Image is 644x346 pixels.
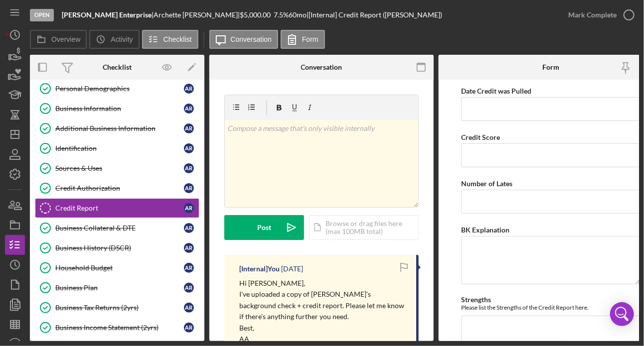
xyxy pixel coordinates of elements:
[30,9,54,21] div: Open
[154,11,240,19] div: Archette [PERSON_NAME] |
[184,223,194,233] div: A R
[55,264,184,272] div: Household Budget
[461,179,512,188] label: Number of Lates
[289,11,307,19] div: 60 mo
[35,238,199,258] a: Business History (DSCR)AR
[111,35,133,43] label: Activity
[55,164,184,172] div: Sources & Uses
[35,318,199,338] a: Business Income Statement (2yrs)AR
[461,304,641,311] div: Please list the Strengths of the Credit Report here.
[461,295,491,304] label: Strengths
[35,158,199,178] a: Sources & UsesAR
[302,35,319,43] label: Form
[35,118,199,138] a: Additional Business InformationAR
[55,124,184,132] div: Additional Business Information
[35,178,199,198] a: Credit AuthorizationAR
[240,11,274,19] div: $5,000.00
[35,138,199,158] a: IdentificationAR
[184,123,194,133] div: A R
[55,184,184,192] div: Credit Authorization
[30,30,87,49] button: Overview
[461,87,531,95] label: Date Credit was Pulled
[568,5,617,25] div: Mark Complete
[184,183,194,193] div: A R
[239,278,406,289] p: Hi [PERSON_NAME],
[461,226,509,234] label: BK Explanation
[51,35,80,43] label: Overview
[62,11,154,19] div: |
[35,258,199,278] a: Household BudgetAR
[239,334,406,345] p: AA
[142,30,198,49] button: Checklist
[184,163,194,173] div: A R
[55,144,184,152] div: Identification
[184,263,194,273] div: A R
[184,243,194,253] div: A R
[62,10,152,19] b: [PERSON_NAME] Enterprise
[55,304,184,312] div: Business Tax Returns (2yrs)
[231,35,272,43] label: Conversation
[558,5,639,25] button: Mark Complete
[610,302,634,326] div: Open Intercom Messenger
[184,283,194,293] div: A R
[184,203,194,213] div: A R
[281,265,303,273] time: 2025-07-27 22:14
[35,79,199,99] a: Personal DemographicsAR
[209,30,279,49] button: Conversation
[301,63,342,71] div: Conversation
[257,215,271,240] div: Post
[55,85,184,93] div: Personal Demographics
[35,278,199,298] a: Business PlanAR
[89,30,139,49] button: Activity
[184,104,194,114] div: A R
[55,244,184,252] div: Business History (DSCR)
[55,204,184,212] div: Credit Report
[239,265,280,273] div: [Internal] You
[35,198,199,218] a: Credit ReportAR
[35,218,199,238] a: Business Collateral & DTEAR
[224,215,304,240] button: Post
[274,11,289,19] div: 7.5 %
[542,63,559,71] div: Form
[55,284,184,292] div: Business Plan
[239,289,406,322] p: I've uploaded a copy of [PERSON_NAME]'s background check + credit report. Please let me know if t...
[35,298,199,318] a: Business Tax Returns (2yrs)AR
[184,143,194,153] div: A R
[55,224,184,232] div: Business Collateral & DTE
[35,99,199,118] a: Business InformationAR
[184,303,194,313] div: A R
[55,105,184,113] div: Business Information
[55,324,184,332] div: Business Income Statement (2yrs)
[103,63,132,71] div: Checklist
[281,30,325,49] button: Form
[307,11,442,19] div: | [Internal] Credit Report ([PERSON_NAME])
[184,84,194,94] div: A R
[184,323,194,333] div: A R
[163,35,192,43] label: Checklist
[239,323,406,334] p: Best,
[461,133,500,141] label: Credit Score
